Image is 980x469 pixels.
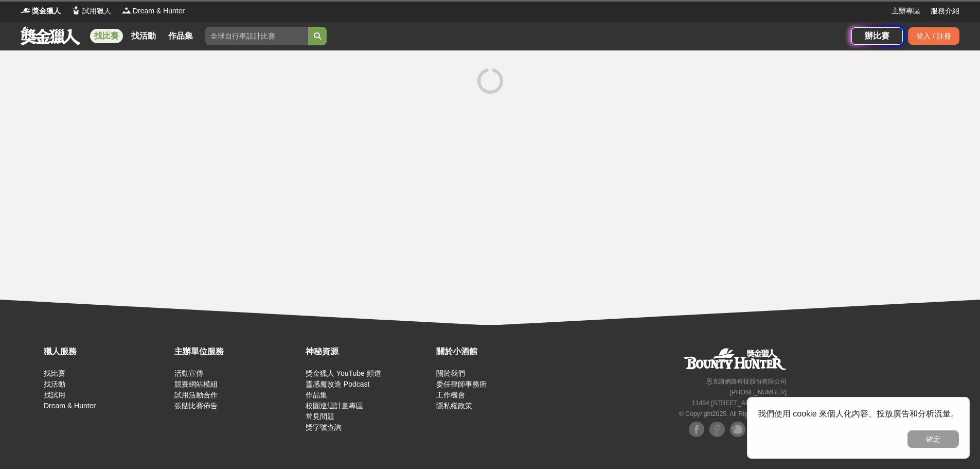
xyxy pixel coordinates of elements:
[21,5,31,15] img: Logo
[205,27,308,45] input: 全球自行車設計比賽
[709,422,725,437] img: Facebook
[174,391,218,399] a: 試用活動合作
[174,369,203,377] a: 活動宣傳
[44,345,169,358] div: 獵人服務
[692,399,787,407] small: 11494 [STREET_ADDRESS] 3 樓
[436,369,465,377] a: 關於我們
[44,402,96,410] a: Dream & Hunter
[436,391,465,399] a: 工作機會
[306,345,431,358] div: 神秘資源
[706,378,787,385] small: 恩克斯網路科技股份有限公司
[306,391,327,399] a: 作品集
[21,6,61,16] a: Logo獎金獵人
[436,380,487,388] a: 委任律師事務所
[689,422,704,437] img: Facebook
[164,29,197,43] a: 作品集
[679,410,787,418] small: © Copyright 2025 . All Rights Reserved.
[892,6,920,16] a: 主辦專區
[32,6,61,16] span: 獎金獵人
[306,423,342,431] a: 獎字號查詢
[174,345,300,358] div: 主辦單位服務
[908,27,959,45] div: 登入 / 註冊
[133,6,185,16] span: Dream & Hunter
[90,29,123,43] a: 找比賽
[436,402,472,410] a: 隱私權政策
[436,345,562,358] div: 關於小酒館
[71,6,111,16] a: Logo試用獵人
[730,422,745,437] img: Plurk
[71,5,81,15] img: Logo
[907,430,959,448] button: 確定
[851,27,903,45] a: 辦比賽
[931,6,959,16] a: 服務介紹
[306,402,363,410] a: 校園巡迴計畫專區
[121,5,132,15] img: Logo
[306,369,381,377] a: 獎金獵人 YouTube 頻道
[44,380,65,388] a: 找活動
[127,29,160,43] a: 找活動
[82,6,111,16] span: 試用獵人
[44,369,65,377] a: 找比賽
[174,380,218,388] a: 競賽網站模組
[121,6,185,16] a: LogoDream & Hunter
[174,402,218,410] a: 張貼比賽佈告
[306,412,334,421] a: 常見問題
[306,380,369,388] a: 靈感魔改造 Podcast
[758,409,959,418] span: 我們使用 cookie 來個人化內容、投放廣告和分析流量。
[730,389,787,396] small: [PHONE_NUMBER]
[44,391,65,399] a: 找試用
